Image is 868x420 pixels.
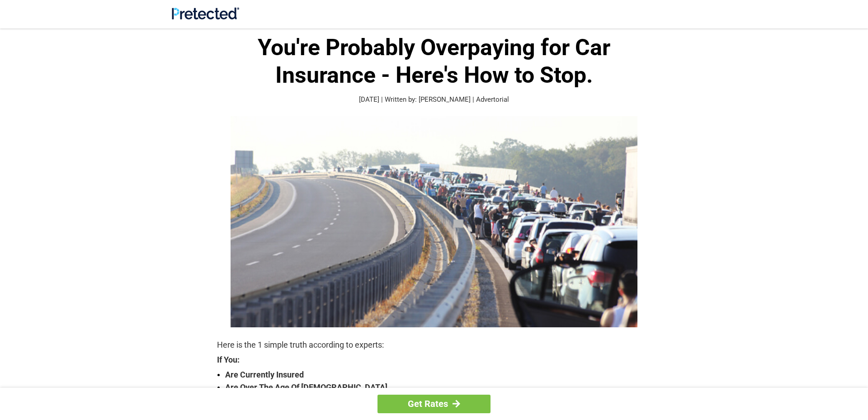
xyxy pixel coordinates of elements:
[217,34,651,89] h1: You're Probably Overpaying for Car Insurance - Here's How to Stop.
[217,339,651,351] p: Here is the 1 simple truth according to experts:
[225,381,651,394] strong: Are Over The Age Of [DEMOGRAPHIC_DATA]
[377,395,491,413] a: Get Rates
[217,94,651,105] p: [DATE] | Written by: [PERSON_NAME] | Advertorial
[172,7,239,19] img: Site Logo
[225,368,651,381] strong: Are Currently Insured
[172,13,239,21] a: Site Logo
[217,356,651,364] strong: If You:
